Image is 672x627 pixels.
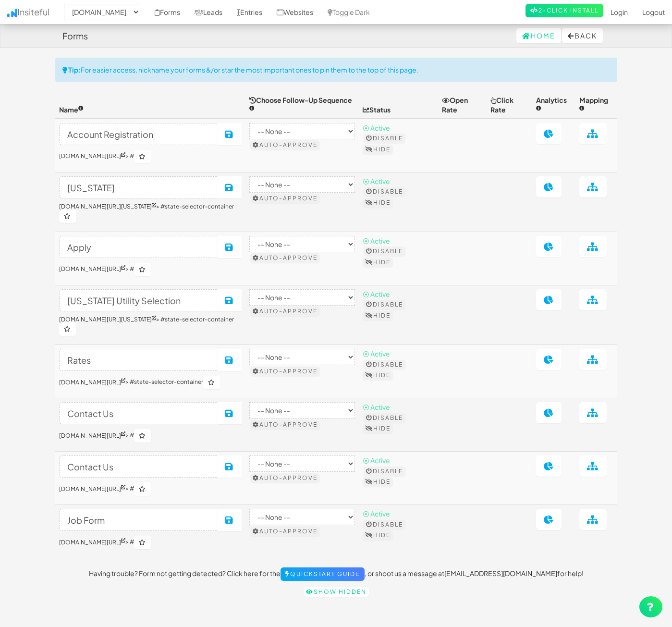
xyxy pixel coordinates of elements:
button: Auto-approve [250,473,320,483]
input: Nickname your form (internal use only) [59,176,218,198]
button: Auto-approve [250,527,320,536]
span: ⦿ Active [363,456,390,465]
img: icon.png [7,9,17,17]
span: ⦿ Active [363,290,390,298]
h6: > # [59,263,242,276]
input: Nickname your form (internal use only) [59,455,218,478]
span: ⦿ Active [363,177,390,185]
a: [DOMAIN_NAME][URL] [59,152,125,160]
h6: > #state-selector-container [59,316,242,336]
button: Disable [364,187,405,197]
a: Quickstart Guide [281,567,365,581]
button: Hide [363,530,393,540]
button: Auto-approve [250,194,320,203]
span: Click to manually set the data associations for your form fields (ie. names, emails), to help Ins... [579,96,608,114]
button: Disable [364,134,405,143]
span: ⦿ Active [363,509,390,518]
input: Nickname your form (internal use only) [59,509,218,531]
a: [DOMAIN_NAME][URL] [59,485,125,492]
h6: > #state-selector-container [59,376,242,389]
h4: Forms [62,31,88,41]
span: Choose an email sequence to automatically send to any leads that abandon the corresponding form b... [249,96,352,114]
h6: > #state-selector-container [59,203,242,223]
input: Nickname your form (internal use only) [59,123,218,145]
button: Hide [363,198,393,208]
button: Disable [364,246,405,256]
h6: > # [59,536,242,549]
a: [EMAIL_ADDRESS][DOMAIN_NAME] [444,569,557,578]
button: Disable [364,360,405,369]
button: Disable [364,520,405,529]
a: [DOMAIN_NAME][URL] [59,265,125,272]
button: Hide [363,311,393,320]
button: Hide [363,424,393,433]
input: Nickname your form (internal use only) [59,402,218,424]
button: Auto-approve [250,420,320,430]
h6: > # [59,482,242,496]
button: Auto-approve [250,253,320,263]
button: Disable [364,467,405,476]
th: Click Rate [487,91,532,119]
a: [DOMAIN_NAME][URL] [59,432,125,439]
button: Auto-approve [250,140,320,150]
a: [DOMAIN_NAME][URL][US_STATE] [59,203,156,210]
a: Show hidden [304,587,369,597]
a: [DOMAIN_NAME][URL][US_STATE] [59,316,156,323]
button: Hide [363,370,393,380]
button: Hide [363,145,393,154]
span: ⦿ Active [363,349,390,358]
a: Home [516,28,561,43]
span: ⦿ Active [363,403,390,411]
button: Auto-approve [250,367,320,376]
button: Back [562,28,603,43]
button: Hide [363,477,393,487]
button: Hide [363,258,393,267]
button: Disable [364,413,405,423]
input: Nickname your form (internal use only) [59,289,218,311]
strong: Tip: [68,65,81,74]
span: ⦿ Active [363,123,390,132]
h6: > # [59,429,242,443]
button: Auto-approve [250,307,320,316]
span: ⦿ Active [363,236,390,245]
div: For easier access, nickname your forms &/or star the most important ones to pin them to the top o... [55,58,617,82]
h6: > # [59,150,242,163]
th: Open Rate [438,91,487,119]
span: Click below to view analytics for your form. [536,96,567,114]
span: Give your form a memorable nickname. [59,105,84,114]
a: 2-Click Install [525,4,603,17]
p: Having trouble? Form not getting detected? Click here for the , or shoot us a message at for help! [55,567,617,581]
a: [DOMAIN_NAME][URL] [59,379,125,386]
a: [DOMAIN_NAME][URL] [59,539,125,546]
button: Disable [364,300,405,309]
input: Nickname your form (internal use only) [59,349,218,371]
th: Status [359,91,439,119]
input: Nickname your form (internal use only) [59,236,218,258]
